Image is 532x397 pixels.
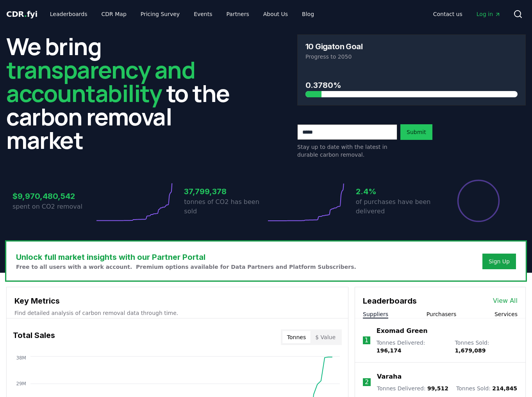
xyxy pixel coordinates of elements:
[470,7,507,21] a: Log in
[356,197,438,216] p: of purchases have been delivered
[495,310,518,318] button: Services
[400,124,432,140] button: Submit
[377,372,402,381] a: Varaha
[457,179,500,223] div: Percentage of sales delivered
[184,197,266,216] p: tonnes of CO2 has been sold
[492,385,517,392] span: 214,845
[482,254,516,269] button: Sign Up
[427,7,507,21] nav: Main
[305,79,518,91] h3: 0.3780%
[6,34,235,152] h2: We bring to the carbon removal market
[257,7,294,21] a: About Us
[95,7,133,21] a: CDR Map
[455,347,486,354] span: 1,679,089
[16,381,26,386] tspan: 29M
[356,186,438,197] h3: 2.4%
[377,339,447,354] p: Tonnes Delivered :
[427,385,448,392] span: 99,512
[305,53,518,61] p: Progress to 2050
[14,309,340,317] p: Find detailed analysis of carbon removal data through time.
[296,7,320,21] a: Blog
[427,310,457,318] button: Purchasers
[16,355,26,361] tspan: 38M
[220,7,255,21] a: Partners
[24,9,27,19] span: .
[297,143,397,159] p: Stay up to date with the latest in durable carbon removal.
[184,186,266,197] h3: 37,799,378
[493,296,518,306] a: View All
[377,326,428,336] a: Exomad Green
[456,384,517,392] p: Tonnes Sold :
[187,7,218,21] a: Events
[377,384,448,392] p: Tonnes Delivered :
[134,7,186,21] a: Pricing Survey
[365,377,369,387] p: 2
[14,295,340,307] h3: Key Metrics
[363,310,388,318] button: Suppliers
[364,336,368,345] p: 1
[311,331,340,343] button: $ Value
[6,9,37,20] a: CDR.fyi
[305,43,362,50] h3: 10 Gigaton Goal
[282,331,311,343] button: Tonnes
[16,263,356,271] p: Free to all users with a work account. Premium options available for Data Partners and Platform S...
[44,7,320,21] nav: Main
[6,9,37,19] span: CDR fyi
[455,339,518,354] p: Tonnes Sold :
[44,7,94,21] a: Leaderboards
[12,202,95,211] p: spent on CO2 removal
[13,329,55,345] h3: Total Sales
[427,7,469,21] a: Contact us
[12,190,95,202] h3: $9,970,480,542
[377,347,402,354] span: 196,174
[16,251,356,263] h3: Unlock full market insights with our Partner Portal
[489,258,510,265] a: Sign Up
[477,10,501,18] span: Log in
[363,295,417,307] h3: Leaderboards
[6,54,195,109] span: transparency and accountability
